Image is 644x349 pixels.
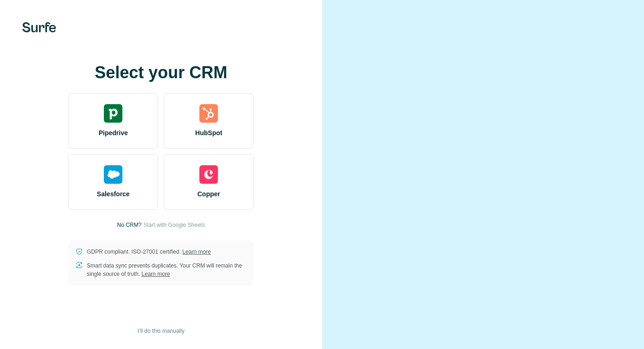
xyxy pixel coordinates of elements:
img: salesforce's logo [104,165,122,184]
span: Copper [198,189,220,199]
span: Pipedrive [99,128,128,137]
p: No CRM? [117,221,142,229]
img: copper's logo [199,165,218,184]
span: I’ll do this manually [138,327,185,335]
span: Salesforce [97,189,130,199]
p: GDPR compliant. ISO-27001 certified. [87,248,210,256]
img: hubspot's logo [199,104,218,123]
p: Smart data sync prevents duplicates. Your CRM will remain the single source of truth. [87,262,246,278]
img: Surfe's logo [22,22,56,32]
span: HubSpot [195,128,222,137]
img: pipedrive's logo [104,104,122,123]
h1: Select your CRM [68,63,254,82]
a: Learn more [141,271,170,277]
button: I’ll do this manually [131,324,191,338]
a: Learn more [182,249,210,255]
button: Start with Google Sheets [143,221,205,229]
